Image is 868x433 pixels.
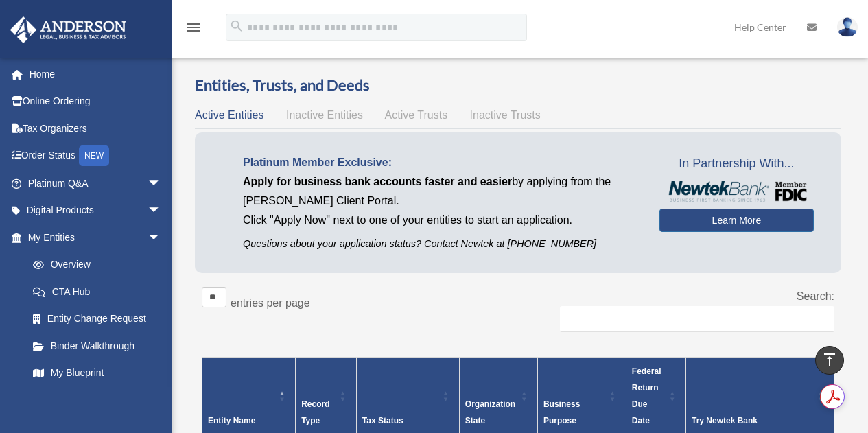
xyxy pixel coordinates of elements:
[19,360,175,387] a: My Blueprint
[185,24,202,36] a: menu
[659,153,814,175] span: In Partnership With...
[10,224,175,251] a: My Entitiesarrow_drop_down
[10,169,182,197] a: Platinum Q&Aarrow_drop_down
[470,109,541,121] span: Inactive Trusts
[10,115,182,142] a: Tax Organizers
[301,399,329,425] span: Record Type
[10,60,182,88] a: Home
[692,412,813,429] div: Try Newtek Bank
[286,109,363,121] span: Inactive Entities
[195,109,263,121] span: Active Entities
[19,251,168,279] a: Overview
[148,224,175,252] span: arrow_drop_down
[19,305,175,333] a: Entity Change Request
[815,346,844,375] a: vertical_align_top
[659,209,814,232] a: Learn More
[837,17,858,37] img: User Pic
[208,416,255,425] span: Entity Name
[362,416,403,425] span: Tax Status
[632,366,661,425] span: Federal Return Due Date
[148,169,175,198] span: arrow_drop_down
[10,197,182,224] a: Digital Productsarrow_drop_down
[79,145,109,166] div: NEW
[19,332,175,360] a: Binder Walkthrough
[10,142,182,170] a: Order StatusNEW
[243,211,639,230] p: Click "Apply Now" next to one of your entities to start an application.
[797,290,834,302] label: Search:
[243,172,639,211] p: by applying from the [PERSON_NAME] Client Portal.
[229,19,244,34] i: search
[10,88,182,115] a: Online Ordering
[195,75,841,96] h3: Entities, Trusts, and Deeds
[185,19,202,36] i: menu
[243,235,639,253] p: Questions about your application status? Contact Newtek at [PHONE_NUMBER]
[231,297,310,309] label: entries per page
[243,153,639,172] p: Platinum Member Exclusive:
[19,386,175,414] a: Tax Due Dates
[243,176,512,187] span: Apply for business bank accounts faster and easier
[666,181,807,202] img: NewtekBankLogoSM.png
[19,278,175,305] a: CTA Hub
[543,399,580,425] span: Business Purpose
[821,351,838,368] i: vertical_align_top
[385,109,448,121] span: Active Trusts
[465,399,515,425] span: Organization State
[6,16,130,43] img: Anderson Advisors Platinum Portal
[148,197,175,225] span: arrow_drop_down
